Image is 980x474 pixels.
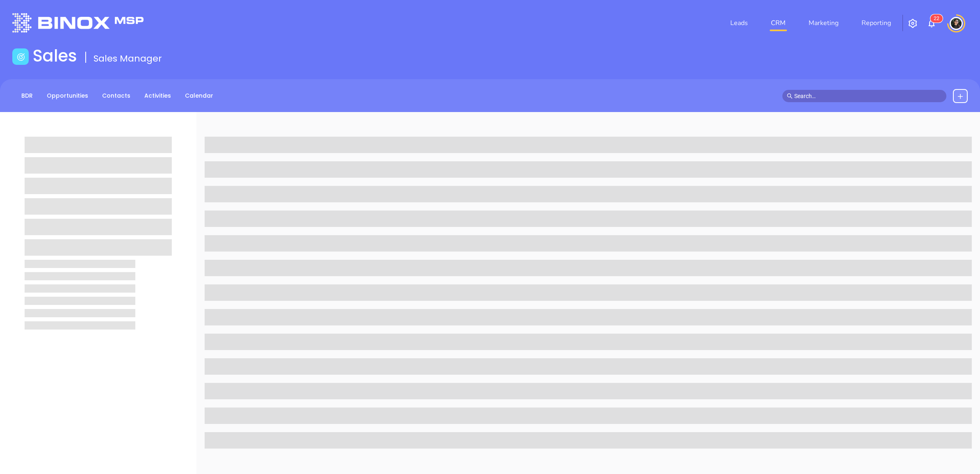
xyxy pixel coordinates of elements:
[930,14,943,23] sup: 22
[139,89,176,103] a: Activities
[768,15,789,31] a: CRM
[180,89,218,103] a: Calendar
[16,89,38,103] a: BDR
[934,16,937,21] span: 2
[787,93,793,99] span: search
[727,15,751,31] a: Leads
[42,89,93,103] a: Opportunities
[93,52,162,65] span: Sales Manager
[950,17,963,30] img: user
[33,46,77,66] h1: Sales
[794,92,942,101] input: Search…
[908,18,918,28] img: iconSetting
[858,15,894,31] a: Reporting
[97,89,135,103] a: Contacts
[805,15,842,31] a: Marketing
[927,18,937,28] img: iconNotification
[12,13,144,32] img: logo
[937,16,939,21] span: 2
